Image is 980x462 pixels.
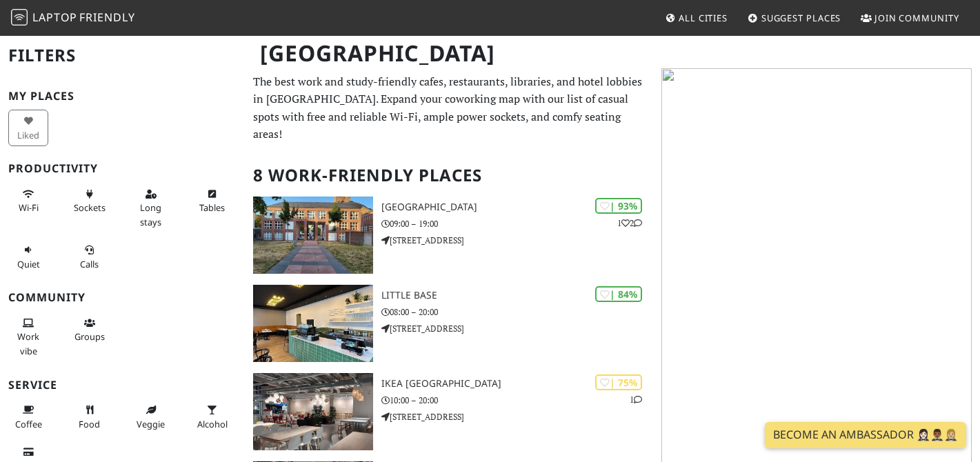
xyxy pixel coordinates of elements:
[679,12,728,24] span: All Cities
[253,373,372,450] img: IKEA Karlsruhe
[32,10,77,25] span: Laptop
[765,422,966,448] a: Become an Ambassador 🤵🏻‍♀️🤵🏾‍♂️🤵🏼‍♀️
[381,234,654,247] p: [STREET_ADDRESS]
[131,183,171,233] button: Long stays
[381,201,654,213] h3: [GEOGRAPHIC_DATA]
[761,12,841,24] span: Suggest Places
[11,9,28,26] img: LaptopFriendly
[8,162,237,175] h3: Productivity
[8,34,237,77] h2: Filters
[70,183,110,219] button: Sockets
[80,258,99,270] span: Video/audio calls
[595,374,642,390] div: | 75%
[8,379,237,392] h3: Service
[131,399,171,435] button: Veggie
[381,290,654,301] h3: Little Base
[8,291,237,304] h3: Community
[74,330,105,343] span: Group tables
[8,312,48,362] button: Work vibe
[199,201,225,214] span: Work-friendly tables
[140,201,161,228] span: Long stays
[381,378,654,390] h3: IKEA [GEOGRAPHIC_DATA]
[137,418,165,430] span: Veggie
[79,10,134,25] span: Friendly
[17,330,39,356] span: People working
[253,197,372,274] img: Baden State Library
[381,394,654,407] p: 10:00 – 20:00
[249,34,650,72] h1: [GEOGRAPHIC_DATA]
[70,239,110,275] button: Calls
[15,418,42,430] span: Coffee
[197,418,228,430] span: Alcohol
[381,322,654,335] p: [STREET_ADDRESS]
[659,6,733,30] a: All Cities
[245,373,653,450] a: IKEA Karlsruhe | 75% 1 IKEA [GEOGRAPHIC_DATA] 10:00 – 20:00 [STREET_ADDRESS]
[19,201,39,214] span: Stable Wi-Fi
[381,217,654,230] p: 09:00 – 19:00
[8,90,237,103] h3: My Places
[742,6,847,30] a: Suggest Places
[253,73,645,143] p: The best work and study-friendly cafes, restaurants, libraries, and hotel lobbies in [GEOGRAPHIC_...
[381,305,654,319] p: 08:00 – 20:00
[245,197,653,274] a: Baden State Library | 93% 12 [GEOGRAPHIC_DATA] 09:00 – 19:00 [STREET_ADDRESS]
[595,286,642,302] div: | 84%
[245,285,653,362] a: Little Base | 84% Little Base 08:00 – 20:00 [STREET_ADDRESS]
[192,399,232,435] button: Alcohol
[855,6,965,30] a: Join Community
[11,6,135,30] a: LaptopFriendly LaptopFriendly
[70,399,110,435] button: Food
[70,312,110,348] button: Groups
[874,12,959,24] span: Join Community
[74,201,106,214] span: Power sockets
[8,239,48,275] button: Quiet
[617,217,642,230] p: 1 2
[630,393,642,406] p: 1
[17,258,40,270] span: Quiet
[595,198,642,214] div: | 93%
[253,285,372,362] img: Little Base
[381,410,654,423] p: [STREET_ADDRESS]
[8,183,48,219] button: Wi-Fi
[253,154,645,197] h2: 8 Work-Friendly Places
[79,418,100,430] span: Food
[8,399,48,435] button: Coffee
[192,183,232,219] button: Tables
